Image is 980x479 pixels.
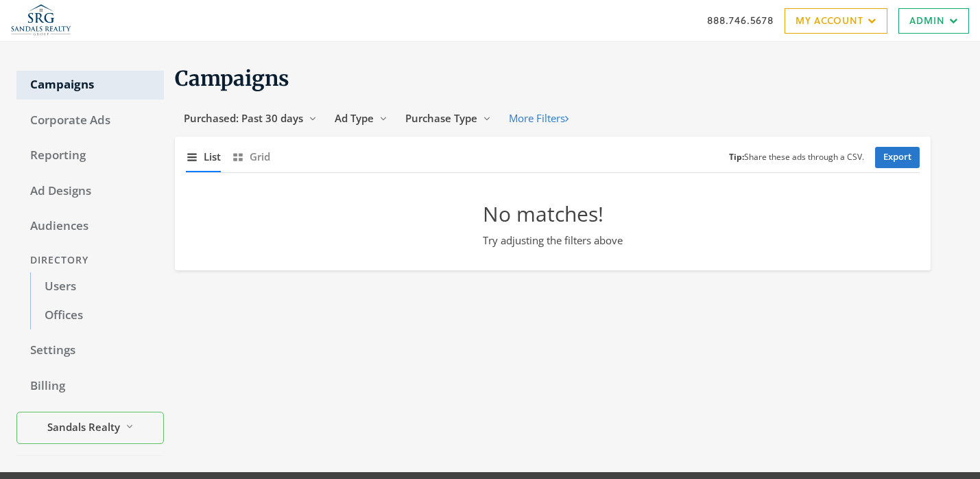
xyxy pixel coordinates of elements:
a: Billing [16,372,164,401]
a: Reporting [16,141,164,170]
button: Grid [232,142,270,172]
span: Campaigns [175,65,289,91]
span: Ad Type [335,111,374,125]
a: Settings [16,336,164,365]
span: List [204,149,221,165]
h2: No matches! [483,200,623,227]
span: Sandals Realty [47,419,120,435]
div: Directory [16,248,164,273]
img: Adwerx [11,3,71,38]
span: Purchase Type [405,111,477,125]
button: Purchased: Past 30 days [175,106,326,131]
small: Share these ads through a CSV. [729,151,864,164]
a: Audiences [16,212,164,241]
b: Tip: [729,151,744,163]
button: Ad Type [326,106,396,131]
a: Campaigns [16,71,164,100]
a: My Account [785,8,887,34]
button: Purchase Type [396,106,500,131]
button: Sandals Realty [16,412,164,444]
a: Ad Designs [16,177,164,206]
button: List [186,142,221,172]
span: Grid [250,149,270,165]
p: Try adjusting the filters above [483,233,623,248]
a: Corporate Ads [16,106,164,135]
a: 888.746.5678 [707,13,774,27]
a: Users [30,272,164,301]
span: Purchased: Past 30 days [184,111,303,125]
a: Offices [30,301,164,330]
a: Export [875,147,920,168]
button: More Filters [500,106,577,131]
a: Admin [898,8,969,34]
